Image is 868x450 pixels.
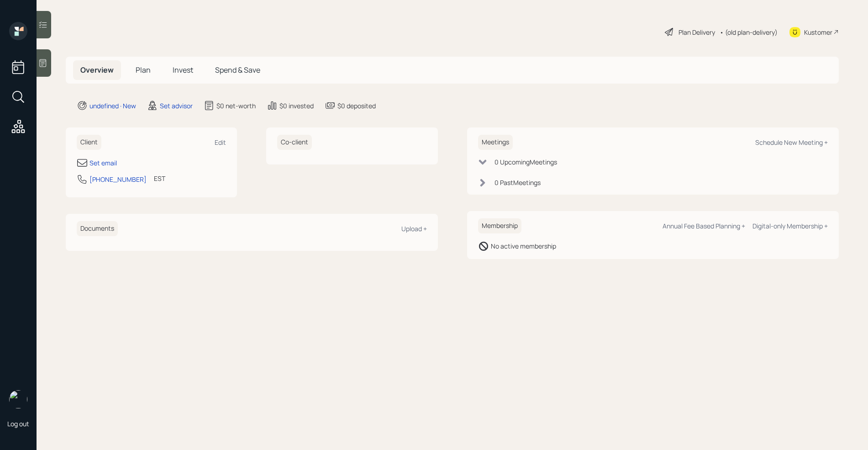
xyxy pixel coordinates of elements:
[77,221,118,236] h6: Documents
[89,175,147,184] div: [PHONE_NUMBER]
[279,101,314,111] div: $0 invested
[173,65,193,75] span: Invest
[136,65,151,75] span: Plan
[277,135,312,150] h6: Co-client
[337,101,376,111] div: $0 deposited
[494,157,557,167] div: 0 Upcoming Meeting s
[7,419,29,428] div: Log out
[720,27,778,37] div: • (old plan-delivery)
[804,27,832,37] div: Kustomer
[401,224,427,233] div: Upload +
[215,65,260,75] span: Spend & Save
[154,174,165,183] div: EST
[215,138,226,147] div: Edit
[663,222,745,230] div: Annual Fee Based Planning +
[9,390,27,408] img: retirable_logo.png
[752,222,828,230] div: Digital-only Membership +
[89,101,136,111] div: undefined · New
[494,178,541,187] div: 0 Past Meeting s
[80,65,114,75] span: Overview
[679,27,715,37] div: Plan Delivery
[89,158,117,168] div: Set email
[77,135,101,150] h6: Client
[160,101,193,111] div: Set advisor
[755,138,828,147] div: Schedule New Meeting +
[216,101,256,111] div: $0 net-worth
[478,135,513,150] h6: Meetings
[478,218,521,233] h6: Membership
[491,241,556,251] div: No active membership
